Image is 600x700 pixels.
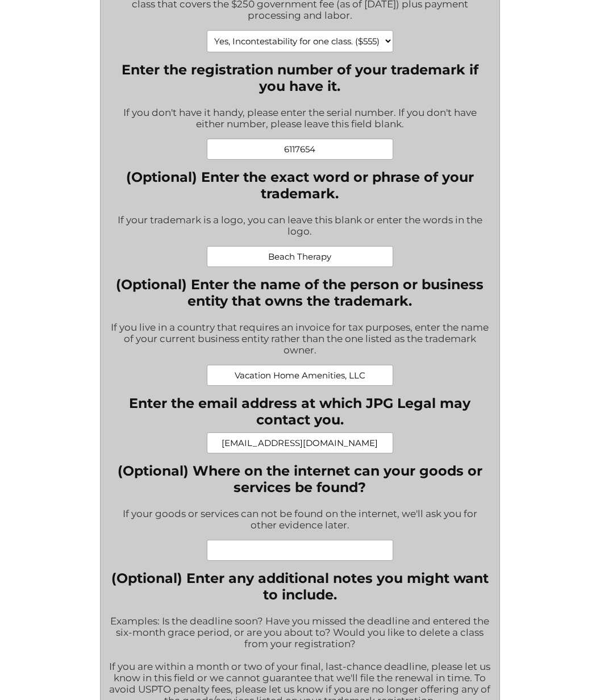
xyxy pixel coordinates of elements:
label: Enter the email address at which JPG Legal may contact you. [109,395,490,428]
div: If you don't have it handy, please enter the serial number. If you don't have either number, plea... [109,99,490,139]
label: (Optional) Enter the exact word or phrase of your trademark. [109,169,490,202]
label: (Optional) Enter any additional notes you might want to include. [109,570,490,603]
label: (Optional) Where on the internet can your goods or services be found? [109,463,490,495]
div: If your goods or services can not be found on the internet, we'll ask you for other evidence later. [109,501,490,540]
label: Enter the registration number of your trademark if you have it. [109,61,490,94]
label: (Optional) Enter the name of the person or business entity that owns the trademark. [109,276,490,309]
div: If you live in a country that requires an invoice for tax purposes, enter the name of your curren... [109,314,490,365]
div: If your trademark is a logo, you can leave this blank or enter the words in the logo. [109,207,490,246]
